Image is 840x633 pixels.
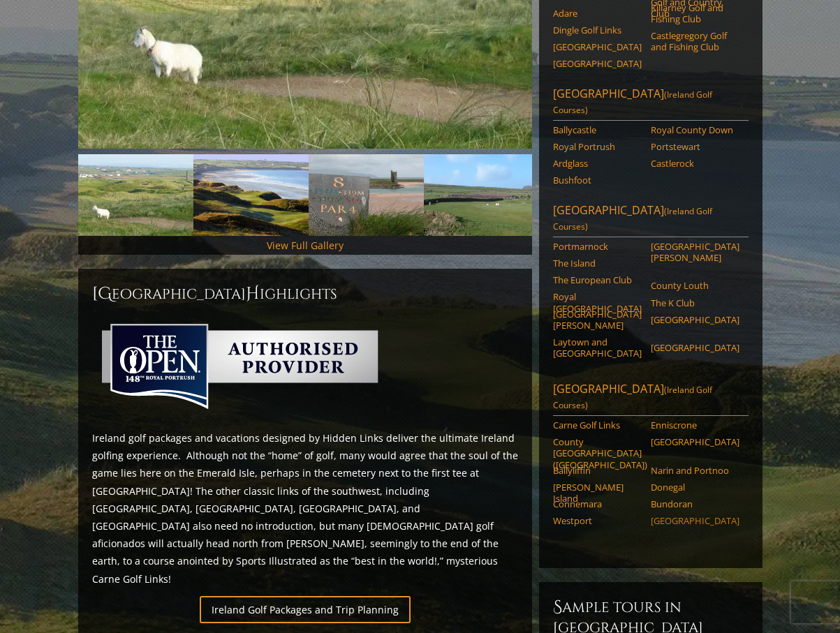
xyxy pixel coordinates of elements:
a: View Full Gallery [267,239,344,252]
a: [GEOGRAPHIC_DATA][PERSON_NAME] [553,308,642,332]
a: [GEOGRAPHIC_DATA](Ireland Golf Courses) [553,86,749,121]
a: The K Club [651,297,739,308]
a: Dingle Golf Links [553,24,642,36]
a: [GEOGRAPHIC_DATA](Ireland Golf Courses) [553,381,749,416]
a: County Louth [651,280,739,291]
a: Ireland Golf Packages and Trip Planning [200,596,411,623]
a: The Island [553,258,642,269]
a: [GEOGRAPHIC_DATA] [651,342,739,353]
a: [GEOGRAPHIC_DATA](Ireland Golf Courses) [553,202,749,237]
a: Killarney Golf and Fishing Club [651,2,739,25]
a: Westport [553,515,642,526]
a: Royal Portrush [553,141,642,152]
span: (Ireland Golf Courses) [553,384,712,411]
a: Bushfoot [553,174,642,186]
a: Ballycastle [553,124,642,135]
a: Carne Golf Links [553,419,642,431]
a: [GEOGRAPHIC_DATA][PERSON_NAME] [651,241,739,264]
a: County [GEOGRAPHIC_DATA] ([GEOGRAPHIC_DATA]) [553,436,642,470]
a: [PERSON_NAME] Island [553,482,642,505]
a: Ballyliffin [553,465,642,476]
a: Laytown and [GEOGRAPHIC_DATA] [553,336,642,359]
a: [GEOGRAPHIC_DATA] [553,41,642,52]
a: The European Club [553,274,642,285]
a: Enniscrone [651,419,739,431]
a: Castlegregory Golf and Fishing Club [651,30,739,53]
h2: [GEOGRAPHIC_DATA] ighlights [92,283,518,305]
span: (Ireland Golf Courses) [553,89,712,116]
a: Bundoran [651,498,739,509]
a: [GEOGRAPHIC_DATA] [651,515,739,526]
p: Ireland golf packages and vacations designed by Hidden Links deliver the ultimate Ireland golfing... [92,429,518,588]
a: Narin and Portnoo [651,465,739,476]
a: Royal [GEOGRAPHIC_DATA] [553,291,642,314]
span: H [246,283,260,305]
a: [GEOGRAPHIC_DATA] [651,314,739,325]
a: [GEOGRAPHIC_DATA] [651,436,739,447]
span: (Ireland Golf Courses) [553,205,712,232]
a: Castlerock [651,158,739,169]
a: Royal County Down [651,124,739,135]
a: [GEOGRAPHIC_DATA] [553,58,642,69]
a: Connemara [553,498,642,509]
a: Portstewart [651,141,739,152]
a: Adare [553,8,642,19]
a: Portmarnock [553,241,642,252]
a: Donegal [651,482,739,493]
a: Ardglass [553,158,642,169]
